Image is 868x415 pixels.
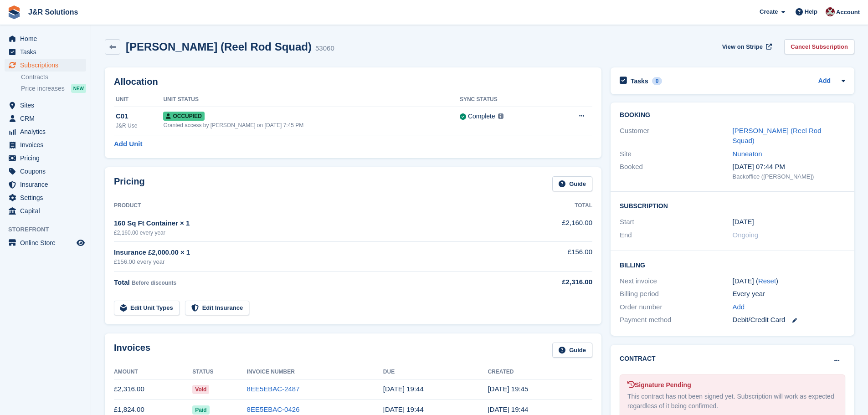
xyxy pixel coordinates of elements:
div: 53060 [315,43,334,54]
a: J&R Solutions [25,5,82,20]
td: £2,316.00 [114,379,192,400]
h2: Contract [620,354,656,364]
a: menu [5,59,86,72]
div: 0 [652,77,663,85]
div: NEW [71,84,86,93]
span: Online Store [20,236,75,249]
a: menu [5,205,86,217]
span: View on Stripe [722,42,763,51]
a: menu [5,178,86,191]
div: Insurance £2,000.00 × 1 [114,247,504,258]
h2: Invoices [114,343,150,358]
div: J&R Use [116,122,163,130]
h2: Allocation [114,77,592,87]
th: Invoice Number [247,365,383,379]
a: Edit Unit Types [114,301,180,316]
span: Price increases [21,84,65,93]
div: Backoffice ([PERSON_NAME]) [733,172,845,181]
div: Site [620,149,732,159]
a: Reset [758,277,776,285]
a: Add Unit [114,139,142,149]
div: £2,160.00 every year [114,229,504,237]
th: Created [488,365,592,379]
span: Before discounts [132,280,176,286]
h2: [PERSON_NAME] (Reel Rod Squad) [126,41,312,53]
th: Due [383,365,488,379]
time: 2024-09-11 18:44:46 UTC [488,405,528,413]
a: View on Stripe [719,39,774,54]
td: £2,160.00 [504,213,592,241]
th: Status [192,365,247,379]
div: [DATE] 07:44 PM [733,162,845,172]
h2: Billing [620,260,845,269]
span: Invoices [20,138,75,151]
div: Signature Pending [627,380,837,390]
div: Payment method [620,315,732,325]
td: £156.00 [504,242,592,272]
a: menu [5,191,86,204]
a: menu [5,32,86,45]
span: Occupied [163,112,204,121]
img: icon-info-grey-7440780725fd019a000dd9b08b2336e03edf1995a4989e88bcd33f0948082b44.svg [498,113,503,119]
span: Storefront [8,225,91,234]
a: 8EE5EBAC-0426 [247,405,300,413]
time: 2025-09-12 18:44:46 UTC [383,385,424,393]
div: Granted access by [PERSON_NAME] on [DATE] 7:45 PM [163,121,459,129]
span: Account [836,8,860,17]
a: [PERSON_NAME] (Reel Rod Squad) [733,127,822,145]
h2: Tasks [631,77,648,85]
img: stora-icon-8386f47178a22dfd0bd8f6a31ec36ba5ce8667c1dd55bd0f319d3a0aa187defe.svg [7,5,21,19]
a: Price increases NEW [21,83,86,93]
span: Coupons [20,165,75,178]
th: Sync Status [460,92,552,107]
span: Insurance [20,178,75,191]
div: Start [620,217,732,227]
a: menu [5,165,86,178]
a: menu [5,99,86,112]
span: Analytics [20,125,75,138]
h2: Booking [620,112,845,119]
th: Total [504,199,592,213]
span: Settings [20,191,75,204]
span: Home [20,32,75,45]
div: Billing period [620,289,732,299]
div: Booked [620,162,732,181]
time: 2024-09-12 18:44:46 UTC [383,405,424,413]
th: Amount [114,365,192,379]
a: Add [818,76,831,87]
a: Cancel Subscription [784,39,854,54]
div: Every year [733,289,845,299]
a: menu [5,152,86,164]
span: Void [192,385,209,394]
span: Capital [20,205,75,217]
th: Unit [114,92,163,107]
a: menu [5,46,86,58]
h2: Subscription [620,201,845,210]
span: Create [760,7,778,16]
div: Customer [620,126,732,146]
time: 2024-09-11 00:00:00 UTC [733,217,754,227]
a: 8EE5EBAC-2487 [247,385,300,393]
div: £156.00 every year [114,257,504,266]
a: Edit Insurance [185,301,250,316]
a: Guide [552,343,592,358]
th: Unit Status [163,92,459,107]
th: Product [114,199,504,213]
span: Paid [192,405,209,415]
span: CRM [20,112,75,125]
span: Subscriptions [20,59,75,72]
div: Next invoice [620,276,732,287]
span: Sites [20,99,75,112]
div: [DATE] ( ) [733,276,845,287]
div: Order number [620,302,732,313]
a: Add [733,302,745,313]
img: Julie Morgan [826,7,835,16]
div: Complete [468,112,495,121]
span: Help [805,7,817,16]
a: Guide [552,176,592,191]
span: Tasks [20,46,75,58]
a: menu [5,236,86,249]
a: menu [5,138,86,151]
time: 2025-09-11 18:45:19 UTC [488,385,528,393]
div: 160 Sq Ft Container × 1 [114,218,504,229]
